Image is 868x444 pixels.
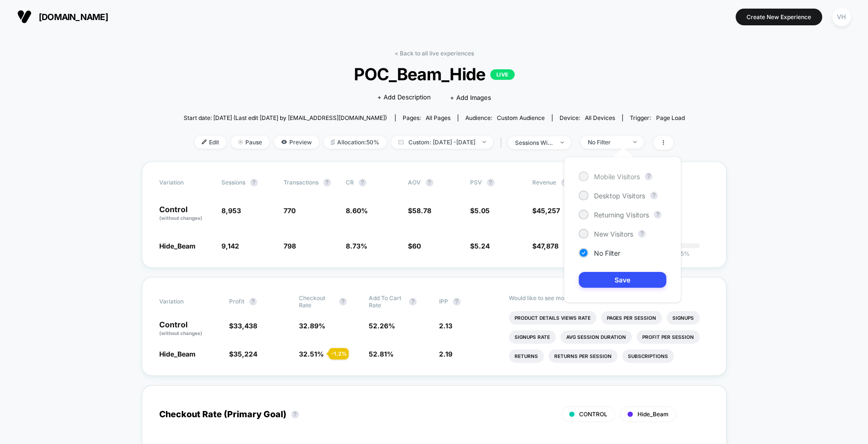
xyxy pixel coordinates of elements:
span: $ [470,206,490,215]
img: end [560,141,564,143]
span: Hide_Beam [637,411,669,418]
span: | [498,136,508,150]
span: $ [229,350,257,358]
span: Edit [195,136,226,149]
span: Custom Audience [497,114,545,121]
span: (without changes) [159,215,202,221]
img: edit [202,140,207,144]
span: Add To Cart Rate [369,294,404,309]
button: ? [249,298,257,305]
li: Avg Session Duration [560,330,632,344]
a: < Back to all live experiences [395,50,474,57]
button: [DOMAIN_NAME] [14,9,111,24]
p: Control [159,321,220,337]
span: Hide_Beam [159,242,196,250]
span: Variation [159,294,212,309]
span: Profit [229,298,244,305]
span: No Filter [594,249,620,257]
span: Transactions [284,179,319,186]
div: Trigger: [630,114,684,121]
span: Device: [552,114,622,121]
span: IPP [439,298,448,305]
button: ? [426,179,433,186]
span: Returning Visitors [594,211,649,219]
span: 2.13 [439,322,452,330]
button: ? [323,179,331,186]
span: + Add Images [450,94,491,101]
button: ? [650,192,658,199]
span: 52.81 % [369,350,394,358]
span: 45,257 [537,206,560,215]
div: sessions with impression [515,139,553,146]
img: Visually logo [17,10,32,24]
div: Audience: [465,114,545,121]
span: 58.78 [412,206,431,215]
span: New Visitors [594,230,633,238]
span: 47,878 [537,242,559,250]
span: 8.60 % [346,206,368,215]
span: [DOMAIN_NAME] [39,12,108,22]
div: Pages: [403,114,450,121]
span: all pages [426,114,450,121]
li: Pages Per Session [601,311,662,325]
span: Allocation: 50% [324,136,386,149]
span: 52.26 % [369,322,395,330]
span: POC_Beam_Hide [209,64,659,84]
button: ? [453,298,461,305]
span: 798 [284,242,296,250]
span: Preview [274,136,319,149]
span: 5.05 [474,206,490,215]
li: Returns Per Session [549,349,617,363]
span: $ [532,242,559,250]
button: ? [250,179,258,186]
button: VH [829,7,854,27]
button: ? [339,298,347,305]
li: Subscriptions [622,349,674,363]
span: CR [346,179,354,186]
button: ? [487,179,494,186]
span: Sessions [221,179,245,186]
span: CONTROL [579,411,607,418]
span: Mobile Visitors [594,173,640,181]
span: 770 [284,206,296,215]
span: 5.24 [474,242,490,250]
span: Checkout Rate [299,294,334,309]
span: Page Load [656,114,684,121]
div: - 1.2 % [329,348,349,359]
button: ? [645,173,652,180]
div: No Filter [588,139,626,146]
button: ? [409,298,417,305]
span: Hide_Beam [159,350,196,358]
span: 9,142 [221,242,239,250]
button: Create New Experience [736,9,822,25]
img: rebalance [331,140,335,145]
span: $ [408,206,431,215]
li: Product Details Views Rate [509,311,596,325]
li: Signups Rate [509,330,556,344]
span: PSV [470,179,482,186]
span: 32.89 % [299,322,325,330]
li: Profit Per Session [637,330,700,344]
span: Variation [159,179,212,186]
span: $ [229,322,257,330]
img: calendar [398,140,404,144]
li: Signups [667,311,700,325]
li: Returns [509,349,544,363]
span: AOV [408,179,421,186]
img: end [483,141,486,143]
span: Custom: [DATE] - [DATE] [391,136,493,149]
span: 8.73 % [346,242,367,250]
span: 60 [412,242,421,250]
span: 2.19 [439,350,452,358]
p: LIVE [490,69,514,80]
span: all devices [585,114,615,121]
img: end [238,140,243,144]
span: Desktop Visitors [594,192,645,200]
span: $ [532,206,560,215]
button: ? [291,411,299,418]
span: $ [408,242,421,250]
button: ? [359,179,366,186]
button: ? [638,230,646,238]
span: 8,953 [221,206,241,215]
span: 35,224 [233,350,257,358]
